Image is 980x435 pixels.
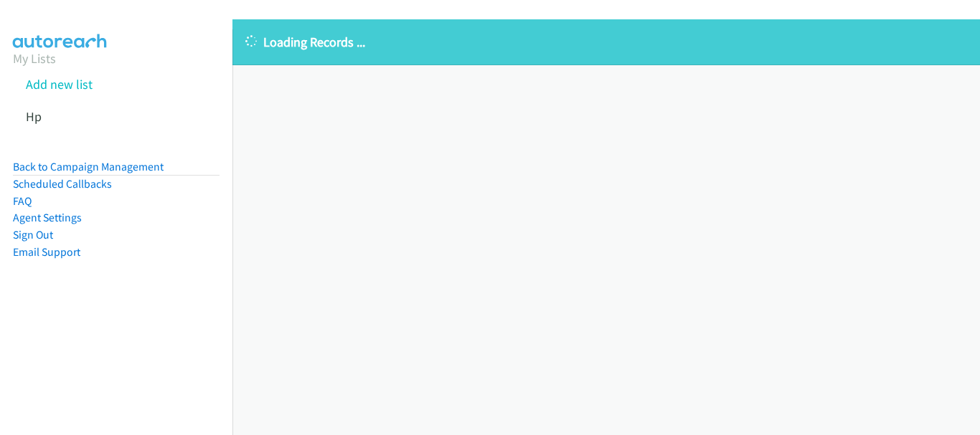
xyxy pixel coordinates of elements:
[13,211,82,224] a: Agent Settings
[13,194,32,208] a: FAQ
[13,177,112,191] a: Scheduled Callbacks
[13,50,56,67] a: My Lists
[245,32,967,52] p: Loading Records ...
[26,76,93,92] a: Add new list
[26,108,42,125] a: Hp
[13,160,164,173] a: Back to Campaign Management
[13,245,80,259] a: Email Support
[13,228,53,242] a: Sign Out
